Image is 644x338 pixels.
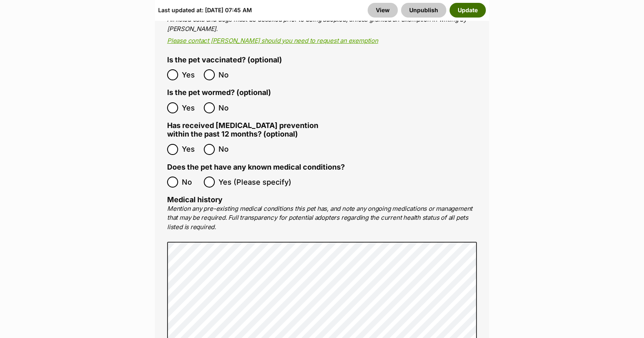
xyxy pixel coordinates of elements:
[167,163,345,172] label: Does the pet have any known medical conditions?
[167,195,223,204] label: Medical history
[182,102,200,113] span: Yes
[218,69,236,80] span: No
[167,204,477,232] p: Mention any pre-existing medical conditions this pet has, and note any ongoing medications or man...
[218,102,236,113] span: No
[182,144,200,155] span: Yes
[182,69,200,80] span: Yes
[218,144,236,155] span: No
[167,37,378,44] a: Please contact [PERSON_NAME] should you need to request an exemption
[158,3,252,18] div: Last updated at: [DATE] 07:45 AM
[401,3,446,18] button: Unpublish
[182,177,200,188] span: No
[218,177,291,188] span: Yes (Please specify)
[368,3,398,18] a: View
[167,15,477,33] p: All listed cats and dogs must be desexed prior to being adopted, unless granted an exemption in w...
[167,88,271,97] label: Is the pet wormed? (optional)
[167,122,322,138] label: Has received [MEDICAL_DATA] prevention within the past 12 months? (optional)
[450,3,486,18] button: Update
[167,56,282,64] label: Is the pet vaccinated? (optional)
